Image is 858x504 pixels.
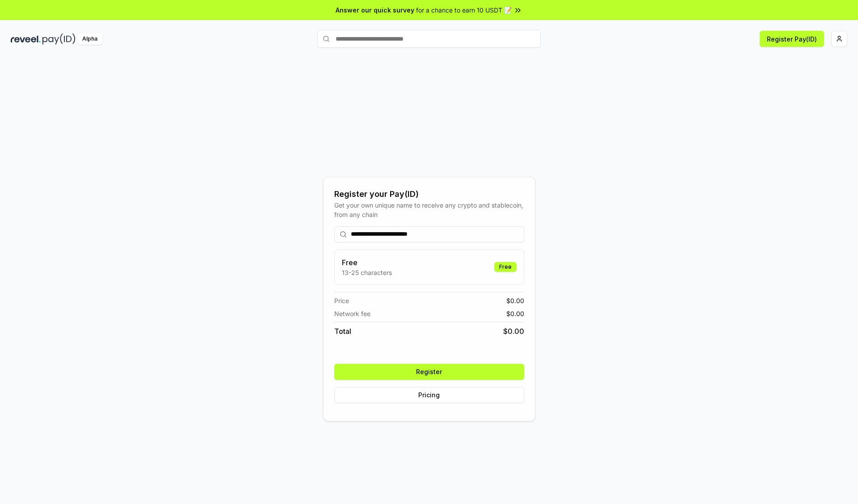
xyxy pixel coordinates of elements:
[42,33,76,45] img: pay_id
[334,200,524,219] div: Get your own unique name to receive any crypto and stablecoin, from any chain
[342,257,392,268] h3: Free
[494,262,517,272] div: Free
[11,33,41,45] img: reveel_dark
[334,309,370,318] span: Network fee
[334,364,524,380] button: Register
[506,309,524,318] span: $ 0.00
[334,387,524,403] button: Pricing
[503,326,524,337] span: $ 0.00
[416,5,512,15] span: for a chance to earn 10 USDT 📝
[336,5,414,15] span: Answer our quick survey
[760,31,824,47] button: Register Pay(ID)
[77,33,102,45] div: Alpha
[334,188,524,200] div: Register your Pay(ID)
[334,296,349,305] span: Price
[334,326,351,337] span: Total
[342,268,392,277] p: 13-25 characters
[506,296,524,305] span: $ 0.00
